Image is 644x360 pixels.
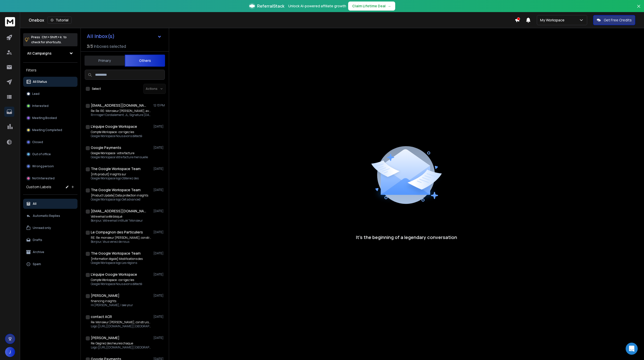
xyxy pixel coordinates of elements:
[257,3,284,9] span: ReferralStack
[348,2,395,11] button: Claim Lifetime Deal→
[23,67,77,74] h3: Filters
[91,145,121,150] h1: Google Payments
[91,103,146,108] h1: [EMAIL_ADDRESS][DOMAIN_NAME]
[153,209,165,213] p: [DATE]
[33,226,51,230] p: Unread only
[5,347,15,357] button: J
[94,43,126,49] h3: Inboxes selected
[91,124,137,129] h1: L'équipe Google Workspace
[23,235,77,245] button: Drafts
[23,259,77,269] button: Spam
[23,137,77,147] button: Closed
[85,55,125,66] button: Primary
[356,234,457,241] p: It’s the beginning of a legendary conversation
[91,197,148,202] p: Google Workspace logo Get advanced
[26,184,51,189] h3: Custom Labels
[91,345,151,349] p: Logo [[URL][DOMAIN_NAME]] [GEOGRAPHIC_DATA], Vous venez de me contacter
[91,324,151,328] p: Logo [[URL][DOMAIN_NAME]] [GEOGRAPHIC_DATA], Vous venez de me
[47,17,72,24] button: Tutorial
[626,343,638,355] div: Open Intercom Messenger
[91,215,143,219] p: Votre email a été bloqué
[153,230,165,234] p: [DATE]
[153,272,165,276] p: [DATE]
[41,34,62,40] span: Ctrl + Shift + k
[91,303,133,307] p: Hi [PERSON_NAME], I see your
[91,172,139,176] p: [Info produit] Insights sur
[91,299,133,303] p: financing insights
[91,261,143,265] p: Google Workspace logo Les régions
[32,164,54,168] p: Wrong person
[87,43,93,49] span: 3 / 3
[91,151,148,155] p: Google Workspace : votre facture
[83,31,166,41] button: All Inbox(s)
[32,128,62,132] p: Meeting Completed
[91,113,151,117] p: Rrrrroger! Cordialement, JL, Signature [DATE][DATE]
[153,103,165,107] p: 12:13 PM
[91,293,119,298] h1: [PERSON_NAME]
[153,315,165,319] p: [DATE]
[23,113,77,123] button: Meeting Booked
[23,48,77,58] button: All Campaigns
[32,116,57,120] p: Meeting Booked
[153,146,165,150] p: [DATE]
[32,92,39,96] p: Lead
[153,336,165,340] p: [DATE]
[91,193,148,197] p: [Product Update] Data protection insights
[91,176,139,180] p: Google Workspace logo Obtenez des
[91,209,146,214] h1: [EMAIL_ADDRESS][DOMAIN_NAME]
[91,130,142,134] p: Compte Workspace : corrigez les
[91,187,141,192] h1: The Google Workspace Team
[125,55,165,67] button: Others
[32,104,49,108] p: Interested
[153,188,165,192] p: [DATE]
[23,247,77,257] button: Archive
[91,335,119,340] h1: [PERSON_NAME]
[91,320,151,324] p: Re: Monsieur [PERSON_NAME], construisons ensemble
[388,4,391,9] span: →
[91,341,151,345] p: Re: Gagnez des heures chaque
[91,240,151,244] p: Bonjour, Vous venez de nous
[33,250,44,254] p: Archive
[91,257,143,261] p: [Information légale] Modifications des
[593,15,635,25] button: Get Free Credits
[87,34,115,39] h1: All Inbox(s)
[91,166,141,171] h1: The Google Workspace Team
[23,77,77,87] button: All Status
[33,238,42,242] p: Drafts
[33,214,60,218] p: Automatic Replies
[91,134,142,138] p: Google Workspace Nous avons détecté
[23,125,77,135] button: Meeting Completed
[153,251,165,255] p: [DATE]
[91,236,151,240] p: RE: Re: monsieur [PERSON_NAME], constr...
[23,149,77,159] button: Out of office
[91,109,151,113] p: Re: Re :RE: Monsieur [PERSON_NAME], avec
[91,272,137,277] h1: L'équipe Google Workspace
[153,167,165,171] p: [DATE]
[31,35,67,45] p: Press to check for shortcuts.
[23,199,77,209] button: All
[288,4,346,9] p: Unlock AI-powered affiliate growth
[33,202,36,206] p: All
[153,125,165,129] p: [DATE]
[23,101,77,111] button: Interested
[32,176,55,180] p: Not Interested
[91,282,142,286] p: Google Workspace Nous avons détecté
[23,89,77,99] button: Lead
[33,262,41,266] p: Spam
[91,314,112,319] h1: contact ACR
[153,294,165,298] p: [DATE]
[23,223,77,233] button: Unread only
[23,173,77,183] button: Not Interested
[29,17,515,24] div: Onebox
[33,80,47,84] p: All Status
[91,230,143,235] h1: Le Compagnon des Particuliers
[23,211,77,221] button: Automatic Replies
[91,155,148,159] p: Google Workspace Votre facture mensuelle
[92,87,101,91] label: Select
[540,18,567,23] p: My Workspace
[604,18,632,23] p: Get Free Credits
[635,3,642,15] button: Close banner
[91,278,142,282] p: Compte Workspace : corrigez les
